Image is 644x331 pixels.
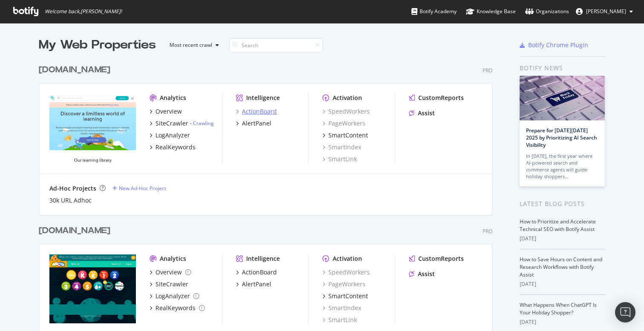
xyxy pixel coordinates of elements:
[163,38,222,52] button: Most recent crawl
[155,119,188,128] div: SiteCrawler
[246,94,280,102] div: Intelligence
[322,107,370,116] a: SpeedWorkers
[418,94,464,102] div: CustomReports
[190,120,214,127] div: -
[39,225,114,237] a: [DOMAIN_NAME]
[322,280,365,288] a: PageWorkers
[170,43,212,48] div: Most recent crawl
[236,268,277,277] a: ActionBoard
[520,41,588,49] a: Botify Chrome Plugin
[322,292,368,300] a: SmartContent
[322,304,361,312] a: SmartIndex
[149,304,205,312] a: RealKeywords
[193,120,214,127] a: Crawling
[520,76,605,120] img: Prepare for Black Friday 2025 by Prioritizing AI Search Visibility
[160,254,186,263] div: Analytics
[155,107,182,116] div: Overview
[149,107,182,116] a: Overview
[525,7,569,16] div: Organizations
[418,270,435,278] div: Assist
[483,67,492,74] div: Pro
[246,254,280,263] div: Intelligence
[528,41,588,49] div: Botify Chrome Plugin
[418,109,435,117] div: Assist
[322,268,370,277] a: SpeedWorkers
[155,304,195,312] div: RealKeywords
[155,131,190,140] div: LogAnalyzer
[520,301,597,316] a: What Happens When ChatGPT Is Your Holiday Shopper?
[526,127,597,148] a: Prepare for [DATE][DATE] 2025 by Prioritizing AI Search Visibility
[242,280,271,288] div: AlertPanel
[236,107,277,116] a: ActionBoard
[520,63,605,73] div: Botify news
[520,256,602,278] a: How to Save Hours on Content and Research Workflows with Botify Assist
[149,119,214,128] a: SiteCrawler- Crawling
[409,254,464,263] a: CustomReports
[39,225,110,237] div: [DOMAIN_NAME]
[155,292,190,300] div: LogAnalyzer
[520,218,596,233] a: How to Prioritize and Accelerate Technical SEO with Botify Assist
[409,270,435,278] a: Assist
[411,7,457,16] div: Botify Academy
[333,254,362,263] div: Activation
[39,64,110,76] div: [DOMAIN_NAME]
[615,302,635,322] div: Open Intercom Messenger
[149,268,191,277] a: Overview
[526,153,598,180] div: In [DATE], the first year where AI-powered search and commerce agents will guide holiday shoppers…
[333,94,362,102] div: Activation
[229,38,323,53] input: Search
[49,184,96,193] div: Ad-Hoc Projects
[236,119,271,128] a: AlertPanel
[112,185,166,192] a: New Ad-Hoc Project
[39,37,156,54] div: My Web Properties
[155,280,188,288] div: SiteCrawler
[322,155,357,163] a: SmartLink
[520,199,605,208] div: Latest Blog Posts
[242,107,277,116] div: ActionBoard
[149,292,199,300] a: LogAnalyzer
[322,131,368,140] a: SmartContent
[155,268,182,277] div: Overview
[236,280,271,288] a: AlertPanel
[149,143,195,151] a: RealKeywords
[586,8,626,15] span: John McLendon
[520,235,605,243] div: [DATE]
[119,185,166,192] div: New Ad-Hoc Project
[242,268,277,277] div: ActionBoard
[328,131,368,140] div: SmartContent
[418,254,464,263] div: CustomReports
[160,94,186,102] div: Analytics
[49,94,136,163] img: education.com
[49,254,136,323] img: abcya.com
[49,196,92,205] a: 30k URL Adhoc
[466,7,516,16] div: Knowledge Base
[409,109,435,117] a: Assist
[520,280,605,288] div: [DATE]
[322,119,365,128] a: PageWorkers
[322,316,357,324] a: SmartLink
[39,64,114,76] a: [DOMAIN_NAME]
[483,228,492,235] div: Pro
[328,292,368,300] div: SmartContent
[155,143,195,151] div: RealKeywords
[149,280,188,288] a: SiteCrawler
[242,119,271,128] div: AlertPanel
[149,131,190,140] a: LogAnalyzer
[569,5,640,18] button: [PERSON_NAME]
[322,143,361,151] a: SmartIndex
[520,318,605,326] div: [DATE]
[45,8,122,15] span: Welcome back, [PERSON_NAME] !
[409,94,464,102] a: CustomReports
